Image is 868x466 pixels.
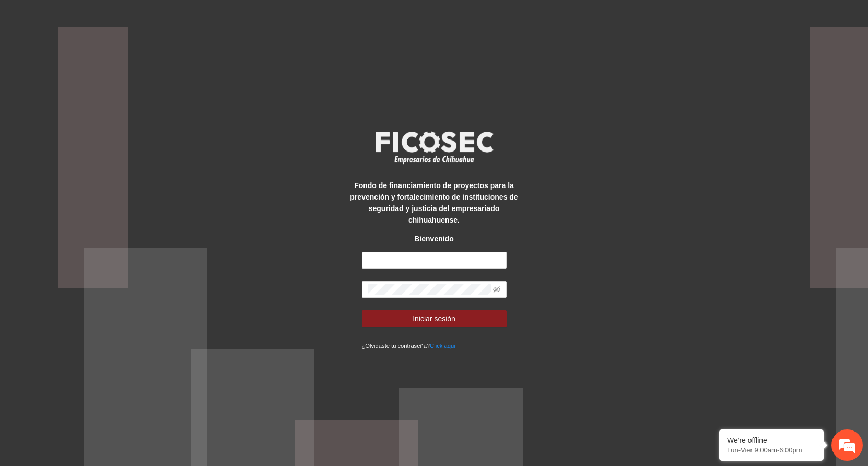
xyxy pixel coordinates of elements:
[362,343,455,349] small: ¿Olvidaste tu contraseña?
[493,286,500,293] span: eye-invisible
[350,181,518,224] strong: Fondo de financiamiento de proyectos para la prevención y fortalecimiento de instituciones de seg...
[727,446,816,454] p: Lun-Vier 9:00am-6:00pm
[414,235,453,243] strong: Bienvenido
[413,313,455,324] span: Iniciar sesión
[430,343,455,349] a: Click aqui
[727,436,816,445] div: We're offline
[362,310,507,327] button: Iniciar sesión
[369,128,499,167] img: logo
